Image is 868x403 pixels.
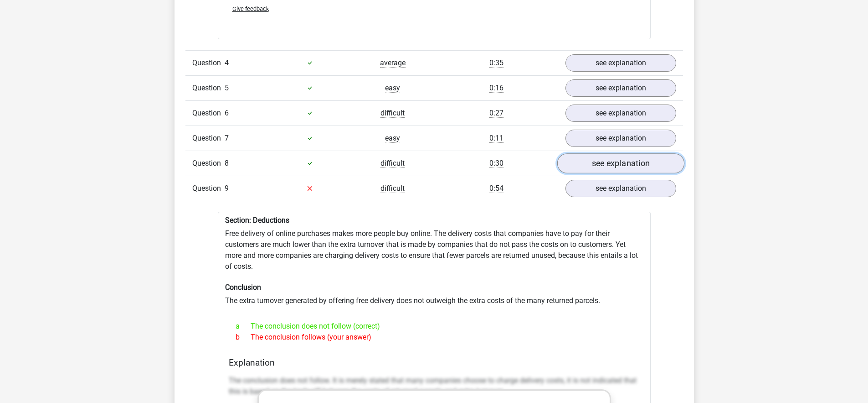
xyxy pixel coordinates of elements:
p: The conclusion does not follow. It is merely stated that many companies choose to charge delivery... [229,375,640,397]
span: difficult [380,109,405,118]
span: easy [385,134,400,143]
a: see explanation [565,54,676,72]
a: see explanation [565,180,676,197]
span: 8 [225,159,229,167]
span: 0:54 [489,184,503,193]
span: a [236,321,251,332]
a: see explanation [565,79,676,97]
span: 0:16 [489,84,503,93]
span: 5 [225,84,229,92]
span: 6 [225,109,229,117]
span: 0:27 [489,109,503,118]
span: difficult [380,159,405,168]
span: Question [192,83,225,94]
span: difficult [380,184,405,193]
a: see explanation [565,130,676,147]
span: 4 [225,58,229,67]
span: Question [192,58,225,68]
h6: Section: Deductions [225,216,643,225]
span: 0:35 [489,58,503,68]
span: easy [385,84,400,93]
span: Give feedback [232,5,269,12]
span: 0:11 [489,134,503,143]
div: The conclusion follows (your answer) [229,332,640,343]
h6: Conclusion [225,283,643,292]
span: Question [192,158,225,169]
a: see explanation [565,105,676,122]
span: 9 [225,184,229,193]
span: b [236,332,251,343]
span: 0:30 [489,159,503,168]
span: 7 [225,134,229,142]
div: The conclusion does not follow (correct) [229,321,640,332]
span: average [380,58,406,68]
h4: Explanation [229,357,640,368]
span: Question [192,183,225,194]
span: Question [192,133,225,144]
a: see explanation [557,153,684,173]
span: Question [192,108,225,119]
